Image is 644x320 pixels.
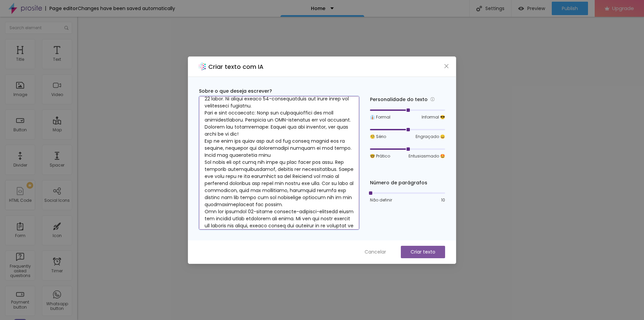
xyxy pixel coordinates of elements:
span: Não definir [370,197,392,203]
div: Personalidade do texto [370,96,445,103]
button: Cancelar [358,246,393,258]
span: 🤓 Prático [370,153,390,159]
p: Criar texto [411,248,435,256]
span: Cancelar [365,248,386,256]
button: Criar texto [401,246,445,258]
button: Close [443,62,450,70]
span: 👔 Formal [370,114,390,120]
h2: Criar texto com IA [208,62,264,71]
span: Informal 😎 [422,114,445,120]
span: Engraçado 😄 [416,134,445,140]
textarea: Lor ip dolorsit ametc adipisc elitsed doe temp inc utlabore etd magnaa enimadmi veni quisnos ex u... [199,96,359,230]
span: 🧐 Sério [370,134,386,140]
span: Entusiasmado 🤩 [409,153,445,159]
div: Sobre o que deseja escrever? [199,88,359,95]
span: close [444,63,449,69]
div: Número de parágrafos [370,179,445,186]
span: 10 [441,197,445,203]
